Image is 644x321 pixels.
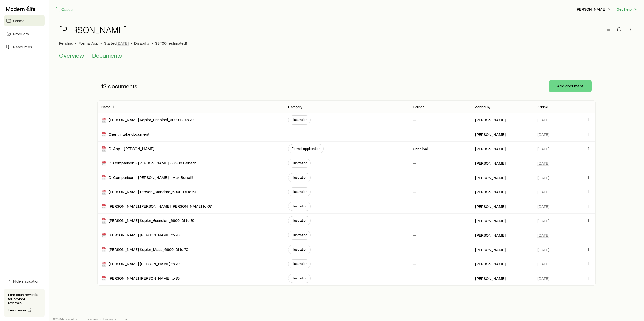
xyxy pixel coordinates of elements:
span: Products [13,31,29,36]
p: [PERSON_NAME] [475,175,506,180]
p: [PERSON_NAME] [475,161,506,166]
span: Formal App [79,41,98,46]
span: Illustration [292,175,307,179]
p: [PERSON_NAME] [475,117,506,122]
span: [DATE] [537,189,549,194]
span: Illustration [292,233,307,237]
p: — [413,218,416,223]
span: Illustration [292,118,307,122]
span: Illustration [292,204,307,208]
p: — [413,117,416,122]
span: • [75,41,77,46]
span: 12 [101,83,107,90]
div: Client intake document [101,132,149,137]
a: Products [4,28,45,39]
div: [PERSON_NAME], [PERSON_NAME] [PERSON_NAME] to 67 [101,204,212,209]
div: [PERSON_NAME] Kepler_Mass_6900 IDI to 70 [101,247,188,253]
span: [DATE] [537,175,549,180]
span: [DATE] [537,117,549,122]
div: DI App - [PERSON_NAME] [101,146,154,152]
a: Privacy [103,317,113,321]
span: • [100,317,101,321]
p: [PERSON_NAME] [475,146,506,151]
a: Resources [4,41,45,53]
p: Added [537,105,548,109]
div: [PERSON_NAME] Kepler_Guardian_6900 IDI to 70 [101,218,194,224]
p: — [413,189,416,194]
span: Formal application [292,146,320,151]
p: Pending [59,41,73,46]
div: [PERSON_NAME] [PERSON_NAME] to 70 [101,276,180,281]
div: [PERSON_NAME] Kepler_Principal_6900 IDI to 70 [101,117,194,123]
span: [DATE] [537,218,549,223]
p: — [413,247,416,252]
p: [PERSON_NAME] [475,218,506,223]
p: [PERSON_NAME] [475,247,506,252]
p: — [413,233,416,238]
span: Documents [92,52,122,59]
span: Overview [59,52,84,59]
p: — [413,204,416,209]
span: Illustration [292,161,307,165]
span: [DATE] [537,161,549,166]
a: Licenses [87,317,98,321]
div: [PERSON_NAME] [PERSON_NAME] to 70 [101,261,180,267]
span: Cases [13,18,24,23]
span: [DATE] [537,261,549,266]
span: Disability [134,41,150,46]
p: [PERSON_NAME] [475,204,506,209]
p: Carrier [413,105,424,109]
a: Cases [55,7,73,12]
p: — [413,276,416,281]
p: [PERSON_NAME] [475,276,506,281]
p: Category [288,105,302,109]
button: Add document [549,80,592,92]
div: DI Comparison - [PERSON_NAME] - Max Benefit [101,175,193,181]
span: [DATE] [117,41,129,46]
p: — [413,261,416,266]
span: Hide navigation [13,279,40,284]
div: DI Comparison - [PERSON_NAME] - 6,900 Benefit [101,160,196,166]
p: — [413,161,416,166]
span: documents [108,83,137,90]
span: Illustration [292,190,307,194]
p: Started [104,41,129,46]
p: — [413,175,416,180]
span: [DATE] [537,276,549,281]
span: [DATE] [537,247,549,252]
span: • [152,41,153,46]
span: • [100,41,102,46]
p: [PERSON_NAME] [576,7,612,12]
p: — [288,132,292,137]
span: Illustration [292,262,307,266]
span: • [131,41,132,46]
span: • [115,317,116,321]
p: [PERSON_NAME] [475,233,506,238]
div: [PERSON_NAME] [PERSON_NAME] to 70 [101,232,180,238]
a: Cases [4,15,45,26]
p: — [413,132,416,137]
span: $3,706 (estimated) [155,41,187,46]
span: [DATE] [537,233,549,238]
p: [PERSON_NAME] [475,261,506,266]
h1: [PERSON_NAME] [59,24,127,35]
div: [PERSON_NAME], Steven_Standard_6900 IDI to 67 [101,189,196,195]
span: [DATE] [537,146,549,151]
button: Get help [616,6,638,12]
a: Terms [118,317,127,321]
p: Principal [413,146,428,151]
span: Illustration [292,218,307,223]
p: Earn cash rewards for advisor referrals. [8,293,40,305]
span: Learn more [8,308,27,312]
p: [PERSON_NAME] [475,132,506,137]
div: Earn cash rewards for advisor referrals.Learn more [4,289,45,317]
p: Added by [475,105,490,109]
span: Resources [13,44,32,50]
span: [DATE] [537,204,549,209]
span: Illustration [292,276,307,280]
span: [DATE] [537,132,549,137]
p: [PERSON_NAME] [475,189,506,194]
p: © 2025 Modern Life [53,317,78,321]
span: Illustration [292,247,307,251]
button: Hide navigation [4,276,45,287]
